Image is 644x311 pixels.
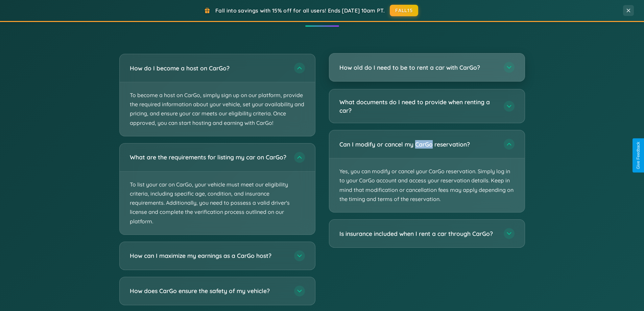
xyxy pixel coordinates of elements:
h3: Is insurance included when I rent a car through CarGo? [339,229,497,238]
h3: What documents do I need to provide when renting a car? [339,98,497,114]
h3: Can I modify or cancel my CarGo reservation? [339,140,497,149]
div: Give Feedback [636,142,641,169]
h3: How can I maximize my earnings as a CarGo host? [130,251,287,260]
span: Fall into savings with 15% off for all users! Ends [DATE] 10am PT. [215,7,385,14]
h3: How does CarGo ensure the safety of my vehicle? [130,287,287,295]
p: To list your car on CarGo, your vehicle must meet our eligibility criteria, including specific ag... [120,172,315,235]
h3: How do I become a host on CarGo? [130,64,287,72]
h3: How old do I need to be to rent a car with CarGo? [339,63,497,72]
h3: What are the requirements for listing my car on CarGo? [130,153,287,161]
p: To become a host on CarGo, simply sign up on our platform, provide the required information about... [120,82,315,136]
button: FALL15 [390,5,418,16]
p: Yes, you can modify or cancel your CarGo reservation. Simply log in to your CarGo account and acc... [329,158,525,212]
